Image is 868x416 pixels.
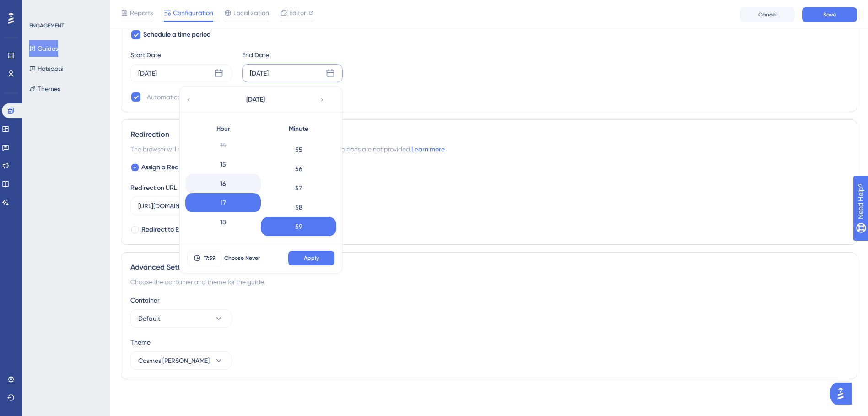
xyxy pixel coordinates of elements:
button: [DATE] [210,91,301,109]
div: Minute [261,120,336,138]
button: Default [130,309,231,328]
button: Cancel [740,7,795,22]
button: Save [802,7,857,22]
div: 56 [261,159,336,178]
div: 16 [185,174,261,193]
span: [DATE] [246,94,265,105]
button: Apply [288,251,334,265]
div: Redirection URL [130,182,177,193]
div: [DATE] [250,68,269,79]
span: Apply [304,254,319,262]
div: 58 [261,198,336,217]
div: 19 [185,232,261,251]
span: Need Help? [22,2,57,13]
div: 15 [185,155,261,174]
span: Schedule a time period [143,29,211,40]
span: The browser will redirect to the “Redirection URL” when the Targeting Conditions are not provided. [130,144,446,155]
span: Default [138,313,160,324]
input: https://www.example.com/ [138,201,286,211]
span: Cancel [758,11,777,18]
span: Choose Never [224,254,260,262]
div: 14 [185,135,261,155]
button: 17:59 [187,251,221,265]
div: Choose the container and theme for the guide. [130,276,847,287]
span: Save [823,11,836,18]
div: Container [130,295,847,306]
div: Hour [185,120,261,138]
div: Redirection [130,129,847,140]
button: Cosmos [PERSON_NAME] [130,351,231,370]
div: Advanced Settings [130,262,847,273]
iframe: UserGuiding AI Assistant Launcher [830,380,857,407]
div: Theme [130,337,847,348]
div: 18 [185,212,261,232]
div: Start Date [130,49,231,60]
span: Cosmos [PERSON_NAME] [138,355,210,366]
span: Localization [233,7,269,18]
span: Assign a Redirection URL [141,162,214,173]
span: 17:59 [204,254,216,262]
div: [DATE] [138,68,157,79]
button: Themes [29,81,60,97]
span: Redirect to Exact URL [141,224,204,235]
div: 59 [261,217,336,236]
span: Reports [130,7,153,18]
button: Guides [29,40,58,57]
div: 57 [261,178,336,198]
button: Hotspots [29,60,63,77]
div: ENGAGEMENT [29,22,64,29]
span: Editor [289,7,306,18]
button: Choose Never [221,251,263,265]
div: 17 [185,193,261,212]
div: Automatically set as “Inactive” when the scheduled period is over. [147,92,335,103]
div: 55 [261,140,336,159]
div: End Date [242,49,343,60]
span: Configuration [173,7,213,18]
a: Learn more. [411,146,446,153]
